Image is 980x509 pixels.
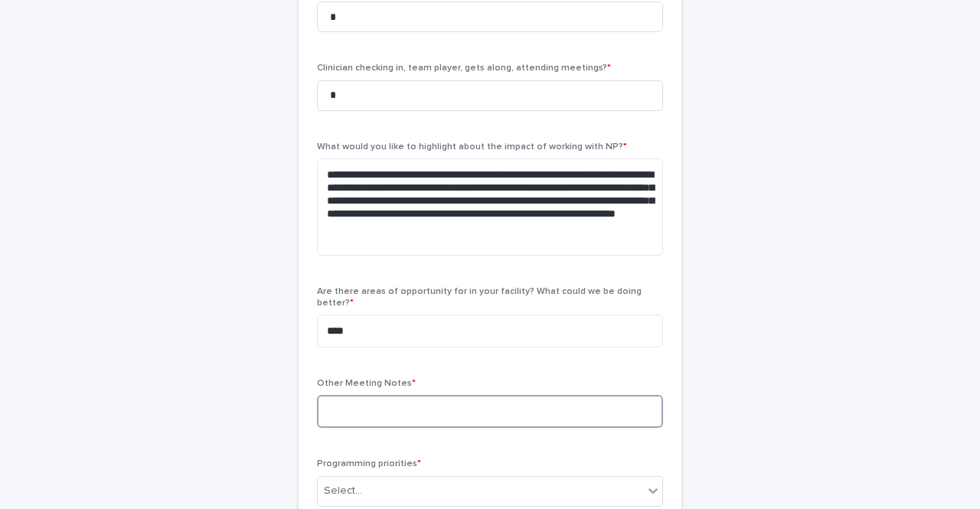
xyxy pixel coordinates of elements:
span: Clinician checking in, team player, gets along, attending meetings? [317,64,611,73]
div: Select... [324,483,362,499]
span: What would you like to highlight about the impact of working with NP? [317,142,627,152]
span: Are there areas of opportunity for in your facility? What could we be doing better? [317,287,642,307]
span: Programming priorities [317,459,421,468]
span: Other Meeting Notes [317,379,416,388]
